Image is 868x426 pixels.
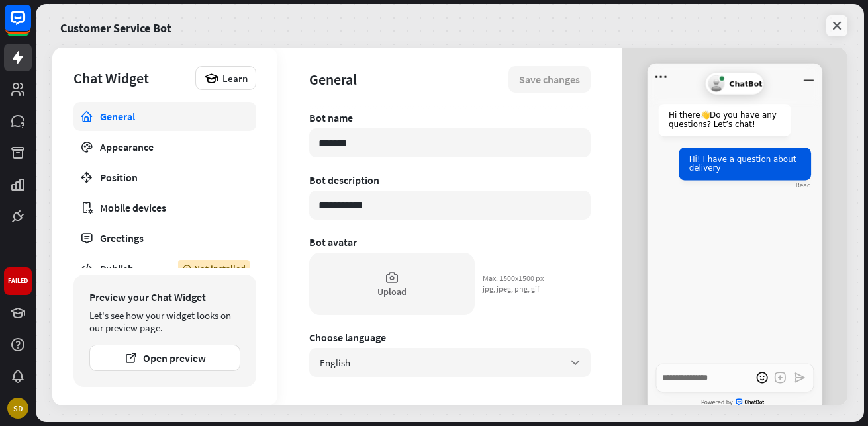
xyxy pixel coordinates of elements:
a: Powered byChatBot [648,394,822,411]
a: Customer Service Bot [60,12,171,40]
span: Hi there 👋 Do you have any questions? Let’s chat! [669,110,777,128]
div: Bot name [309,111,591,124]
span: English [320,357,350,369]
div: ChatBot [705,73,764,95]
div: Bot avatar [309,235,591,249]
a: FAILED [4,267,32,295]
a: Greetings [73,224,256,253]
a: General [73,102,256,131]
span: Powered by [701,400,733,405]
button: Add an attachment [771,369,789,387]
div: Mobile devices [100,201,230,214]
div: Preview your Chat Widget [89,290,240,304]
button: Open preview [89,345,240,371]
div: Position [100,171,230,184]
div: Welcome screen [309,404,591,419]
div: Let's see how your widget looks on our preview page. [89,309,240,334]
div: Greetings [100,232,230,245]
div: SD [7,398,28,419]
div: Not installed [178,260,250,277]
div: Upload [377,286,407,298]
button: open emoji picker [753,369,771,387]
div: Chat Widget [73,69,189,87]
div: Max. 1500x1500 px jpg, jpeg, png, gif [483,273,549,294]
a: Position [73,163,256,192]
span: ChatBot [730,79,763,88]
div: FAILED [8,277,28,286]
button: Save changes [508,66,591,93]
div: Publish [100,262,158,275]
div: Choose language [309,331,591,344]
button: Send a message [791,369,808,387]
span: Hi! I have a question about delivery [689,155,796,173]
span: ChatBot [736,399,768,406]
button: Open LiveChat chat widget [11,5,50,45]
div: Bot description [309,173,591,187]
span: Learn [222,72,248,85]
a: Mobile devices [73,193,256,222]
textarea: Write a message… [656,364,814,392]
button: Open menu [652,68,670,86]
i: arrow_down [568,355,583,370]
button: Minimize window [800,68,818,86]
div: General [309,70,508,89]
div: Read [796,181,811,189]
a: Publish Not installed [73,254,256,283]
div: General [100,110,230,123]
div: Appearance [100,140,230,153]
a: Appearance [73,132,256,161]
